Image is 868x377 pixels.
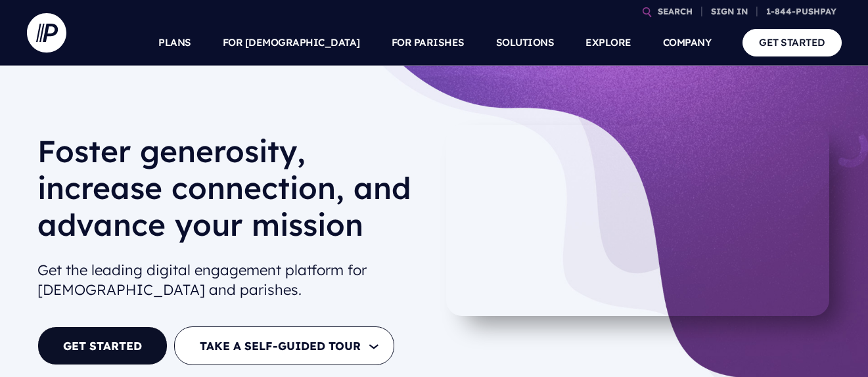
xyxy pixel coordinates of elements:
[37,255,424,306] h2: Get the leading digital engagement platform for [DEMOGRAPHIC_DATA] and parishes.
[742,29,842,56] a: GET STARTED
[223,20,360,66] a: FOR [DEMOGRAPHIC_DATA]
[37,326,168,365] a: GET STARTED
[37,133,424,254] h1: Foster generosity, increase connection, and advance your mission
[496,20,555,66] a: SOLUTIONS
[663,20,712,66] a: COMPANY
[585,20,631,66] a: EXPLORE
[392,20,465,66] a: FOR PARISHES
[174,326,394,365] button: TAKE A SELF-GUIDED TOUR
[158,20,191,66] a: PLANS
